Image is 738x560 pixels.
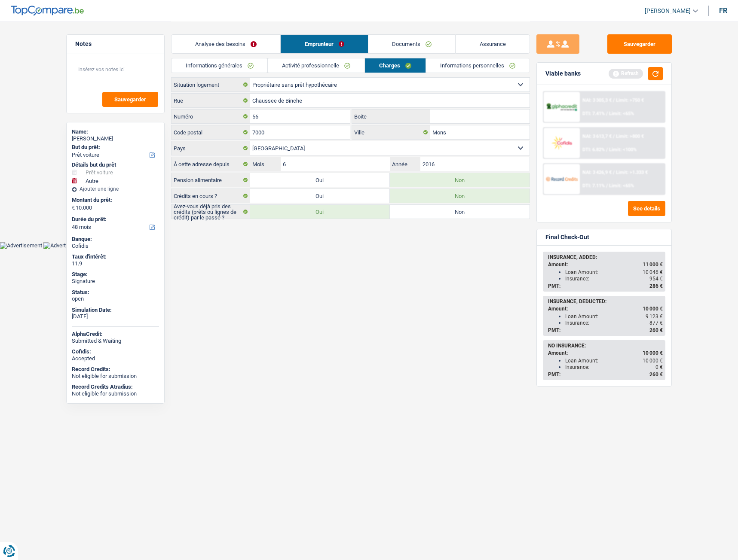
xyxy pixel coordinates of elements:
div: Amount: [548,350,663,356]
label: Année [390,157,420,171]
span: Limit: <65% [609,111,634,116]
img: TopCompare Logo [11,6,84,16]
label: Numéro [171,110,250,123]
div: Accepted [72,355,159,362]
a: Analyse des besoins [171,35,281,53]
div: Record Credits: [72,366,159,373]
span: DTI: 7.11% [582,183,605,189]
div: Viable banks [545,70,581,77]
label: Avez-vous déjà pris des crédits (prêts ou lignes de crédit) par le passé ? [171,205,250,219]
div: Insurance: [565,276,663,282]
span: / [613,134,615,139]
span: / [613,170,615,175]
div: Record Credits Atradius: [72,383,159,390]
span: Sauvegarder [114,97,146,102]
span: 10 046 € [643,269,663,275]
div: Loan Amount: [565,269,663,275]
img: AlphaCredit [546,102,578,112]
label: Code postal [171,125,250,139]
span: / [613,97,615,103]
span: NAI: 3 426,9 € [582,170,612,175]
div: Amount: [548,262,663,268]
span: 260 € [649,327,663,333]
a: Documents [368,35,456,53]
div: Not eligible for submission [72,373,159,380]
h5: Notes [75,40,156,48]
label: Pension alimentaire [171,173,250,187]
span: Limit: <100% [609,147,637,152]
div: Refresh [609,69,643,78]
span: 877 € [649,320,663,326]
span: 286 € [649,283,663,289]
div: Name: [72,128,159,135]
div: Stage: [72,271,159,278]
div: Submitted & Waiting [72,338,159,344]
div: [PERSON_NAME] [72,135,159,142]
label: Oui [250,173,390,187]
label: Crédits en cours ? [171,189,250,203]
span: 10 000 € [643,350,663,356]
label: Boite [352,110,430,123]
a: [PERSON_NAME] [638,4,698,18]
span: / [606,183,608,189]
img: Record Credits [546,171,578,187]
span: 260 € [649,371,663,377]
div: Cofidis [72,243,159,250]
span: / [606,147,608,152]
span: 0 € [655,364,663,370]
span: 11 000 € [643,262,663,268]
span: NAI: 3 305,3 € [582,97,612,103]
div: Signature [72,278,159,285]
span: DTI: 7.41% [582,111,605,116]
span: Limit: <65% [609,183,634,189]
div: fr [719,6,727,15]
div: Ajouter une ligne [72,186,159,192]
span: € [72,204,75,211]
div: 11.9 [72,260,159,267]
div: Cofidis: [72,348,159,355]
label: Non [390,205,530,219]
label: Non [390,189,530,203]
div: Final Check-Out [545,234,589,241]
div: AlphaCredit: [72,331,159,338]
span: 10 000 € [643,306,663,312]
div: PMT: [548,371,663,377]
span: [PERSON_NAME] [645,7,691,15]
div: Banque: [72,236,159,243]
div: NO INSURANCE: [548,343,663,349]
div: Simulation Date: [72,307,159,313]
span: Limit: >750 € [616,97,644,103]
div: Amount: [548,306,663,312]
span: DTI: 6.82% [582,147,605,152]
span: 9 123 € [646,313,663,320]
div: PMT: [548,283,663,289]
div: Insurance: [565,320,663,326]
button: Sauvegarder [607,34,672,54]
span: 10 000 € [643,358,663,364]
div: Taux d'intérêt: [72,253,159,260]
button: See details [628,201,665,216]
label: Oui [250,205,390,219]
span: Limit: >1.333 € [616,170,648,175]
input: AAAA [420,157,529,171]
div: INSURANCE, DEDUCTED: [548,298,663,304]
span: Limit: >800 € [616,134,644,139]
label: Pays [171,141,250,155]
span: / [606,111,608,116]
div: INSURANCE, ADDED: [548,254,663,260]
img: Cofidis [546,135,578,151]
a: Informations personnelles [426,58,530,73]
label: Durée du prêt: [72,216,157,223]
a: Informations générales [171,58,268,73]
div: Status: [72,289,159,296]
a: Activité professionnelle [268,58,364,73]
label: Situation logement [171,78,250,91]
a: Emprunteur [281,35,368,53]
div: Loan Amount: [565,313,663,320]
label: À cette adresse depuis [171,157,250,171]
div: Not eligible for submission [72,390,159,397]
a: Assurance [456,35,530,53]
label: Montant du prêt: [72,197,157,204]
div: PMT: [548,327,663,333]
div: Insurance: [565,364,663,370]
